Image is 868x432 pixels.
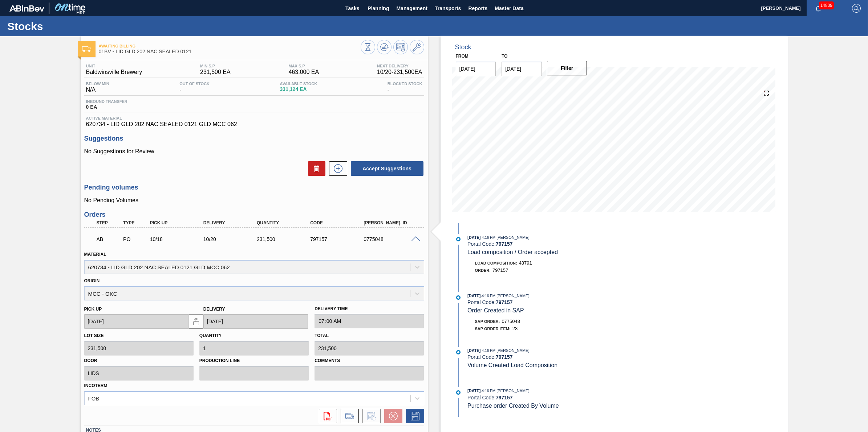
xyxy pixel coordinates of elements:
[86,82,109,86] span: Below Min
[456,295,461,300] img: atual
[95,220,123,225] div: Step
[192,317,200,326] img: locked
[203,314,308,329] input: mm/dd/yyyy
[495,235,530,240] span: : [PERSON_NAME]
[280,87,317,92] span: 331,124 EA
[86,121,422,128] span: 620734 - LID GLD 202 NAC SEALED 0121 GLD MCC 062
[9,5,44,12] img: TNhmsLtSVTkK8tSr43FrP2fwEKptu5GPRR3wAAAABJRU5ErkJggg==
[189,314,203,329] button: locked
[148,220,209,225] div: Pick up
[456,237,461,241] img: atual
[456,390,461,395] img: atual
[304,161,325,176] div: Delete Suggestions
[467,235,480,240] span: [DATE]
[199,356,309,366] label: Production Line
[84,211,424,219] h3: Orders
[315,356,424,366] label: Comments
[308,236,369,242] div: 797157
[393,40,408,54] button: Schedule Inventory
[84,197,424,204] p: No Pending Volumes
[467,348,480,353] span: [DATE]
[315,409,337,423] div: Open PDF file
[467,294,480,298] span: [DATE]
[121,220,150,225] div: Type
[84,252,106,257] label: Material
[351,161,423,176] button: Accept Suggestions
[467,403,559,409] span: Purchase order Created By Volume
[84,184,424,191] h3: Pending volumes
[202,220,262,225] div: Delivery
[467,362,557,368] span: Volume Created Load Composition
[481,349,496,353] span: - 4:16 PM
[368,4,389,13] span: Planning
[121,236,150,242] div: Purchase order
[547,61,587,75] button: Filter
[456,350,461,354] img: atual
[308,220,369,225] div: Code
[456,54,469,59] label: From
[455,43,471,51] div: Stock
[84,383,108,388] label: Incoterm
[200,64,231,68] span: MIN S.P.
[396,4,427,13] span: Management
[84,307,102,312] label: Pick up
[315,304,424,314] label: Delivery Time
[7,22,136,30] h1: Stocks
[82,46,91,52] img: Ícone
[381,409,402,423] div: Cancel Order
[496,354,513,360] strong: 797157
[467,249,558,255] span: Load composition / Order accepted
[492,267,508,273] span: 797157
[502,319,520,324] span: 0775048
[315,333,329,338] label: Total
[86,64,142,68] span: Unit
[519,260,532,266] span: 43791
[386,82,424,93] div: -
[467,354,640,360] div: Portal Code:
[496,241,513,247] strong: 797157
[86,116,422,120] span: Active Material
[86,104,127,110] span: 0 EA
[148,236,209,242] div: 10/18/2025
[512,326,518,331] span: 23
[481,389,496,393] span: - 4:16 PM
[362,220,422,225] div: [PERSON_NAME]. ID
[86,69,142,75] span: Baldwinsville Brewery
[481,294,496,298] span: - 4:16 PM
[203,307,225,312] label: Delivery
[202,236,262,242] div: 10/20/2025
[502,54,507,59] label: to
[456,62,496,76] input: mm/dd/yyyy
[95,231,123,247] div: Awaiting Billing
[200,69,231,75] span: 231,500 EA
[288,64,319,68] span: MAX S.P.
[84,314,189,329] input: mm/dd/yyyy
[84,82,111,93] div: N/A
[495,389,530,393] span: : [PERSON_NAME]
[337,409,359,423] div: Go to Load Composition
[84,356,194,366] label: Door
[179,82,210,86] span: Out Of Stock
[467,299,640,305] div: Portal Code:
[495,4,523,13] span: Master Data
[347,161,424,176] div: Accept Suggestions
[344,4,360,13] span: Tasks
[99,49,361,54] span: 01BV - LID GLD 202 NAC SEALED 0121
[97,236,122,242] p: AB
[377,64,422,68] span: Next Delivery
[402,409,424,423] div: Save Order
[362,236,422,242] div: 0775048
[255,220,316,225] div: Quantity
[377,69,422,75] span: 10/20 - 231,500 EA
[359,409,381,423] div: Inform order change
[435,4,461,13] span: Transports
[502,62,542,76] input: mm/dd/yyyy
[496,299,513,305] strong: 797157
[288,69,319,75] span: 463,000 EA
[495,348,530,353] span: : [PERSON_NAME]
[388,82,422,86] span: Blocked Stock
[178,82,211,93] div: -
[410,40,424,54] button: Go to Master Data / General
[475,319,500,324] span: SAP Order:
[255,236,316,242] div: 231,500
